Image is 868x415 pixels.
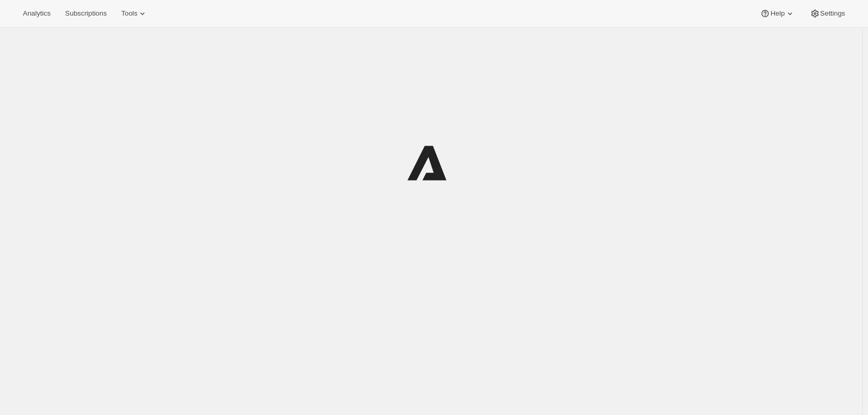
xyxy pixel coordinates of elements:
[115,6,154,21] button: Tools
[17,6,57,21] button: Analytics
[804,6,851,21] button: Settings
[59,6,113,21] button: Subscriptions
[23,9,50,18] span: Analytics
[754,6,801,21] button: Help
[820,9,845,18] span: Settings
[65,9,107,18] span: Subscriptions
[121,9,137,18] span: Tools
[770,9,784,18] span: Help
